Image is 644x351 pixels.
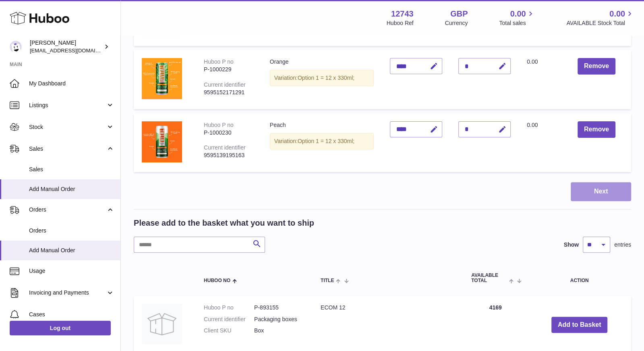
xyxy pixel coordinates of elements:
[134,218,314,228] h2: Please add to the basket what you want to ship
[204,278,230,283] span: Huboo no
[29,311,114,318] span: Cases
[387,19,414,27] div: Huboo Ref
[30,39,102,54] div: [PERSON_NAME]
[499,8,535,27] a: 0.00 Total sales
[571,182,631,201] button: Next
[29,227,114,235] span: Orders
[270,133,374,150] div: Variation:
[204,81,246,88] div: Current identifier
[566,8,634,27] a: 0.00 AVAILABLE Stock Total
[270,70,374,86] div: Variation:
[527,122,538,128] span: 0.00
[204,304,254,312] dt: Huboo P no
[142,58,182,99] img: Orange
[30,47,118,54] span: [EMAIL_ADDRESS][DOMAIN_NAME]
[204,327,254,334] dt: Client SKU
[564,241,579,249] label: Show
[29,166,114,173] span: Sales
[204,129,254,137] div: P-1000230
[204,58,234,65] div: Huboo P no
[254,327,304,334] dd: Box
[471,273,507,283] span: AVAILABLE Total
[29,247,114,254] span: Add Manual Order
[578,58,615,75] button: Remove
[29,289,106,297] span: Invoicing and Payments
[528,265,631,291] th: Action
[614,241,631,249] span: entries
[510,8,526,19] span: 0.00
[262,113,382,172] td: Peach
[204,66,254,73] div: P-1000229
[578,121,615,138] button: Remove
[29,185,114,193] span: Add Manual Order
[29,267,114,275] span: Usage
[142,304,182,344] img: ECOM 12
[142,121,182,162] img: Peach
[321,278,334,283] span: Title
[204,144,246,151] div: Current identifier
[298,138,354,144] span: Option 1 = 12 x 330ml;
[298,75,354,81] span: Option 1 = 12 x 330ml;
[254,304,304,312] dd: P-893155
[450,8,468,19] strong: GBP
[29,80,114,87] span: My Dashboard
[391,8,414,19] strong: 12743
[527,58,538,65] span: 0.00
[29,123,106,131] span: Stock
[10,41,22,53] img: al@vital-drinks.co.uk
[10,321,111,335] a: Log out
[204,316,254,323] dt: Current identifier
[609,8,625,19] span: 0.00
[262,50,382,109] td: Orange
[204,122,234,128] div: Huboo P no
[551,317,608,333] button: Add to Basket
[566,19,634,27] span: AVAILABLE Stock Total
[499,19,535,27] span: Total sales
[204,152,254,159] div: 9595139195163
[445,19,468,27] div: Currency
[254,316,304,323] dd: Packaging boxes
[29,145,106,153] span: Sales
[204,89,254,96] div: 9595152171291
[29,102,106,109] span: Listings
[29,206,106,214] span: Orders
